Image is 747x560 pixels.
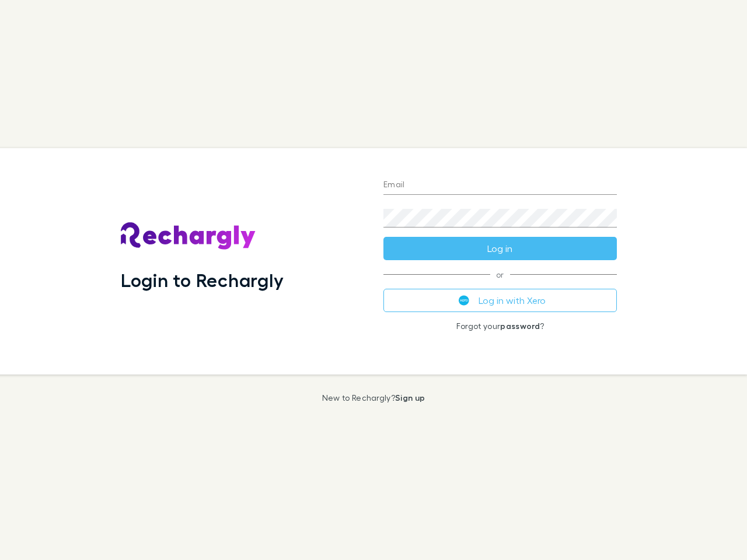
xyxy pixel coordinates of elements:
a: password [500,321,540,331]
h1: Login to Rechargly [121,269,284,291]
img: Rechargly's Logo [121,222,256,250]
span: or [383,274,617,275]
a: Sign up [395,393,425,402]
button: Log in [383,237,617,260]
img: Xero's logo [459,295,469,306]
button: Log in with Xero [383,289,617,312]
p: New to Rechargly? [322,393,425,402]
p: Forgot your ? [383,321,617,331]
